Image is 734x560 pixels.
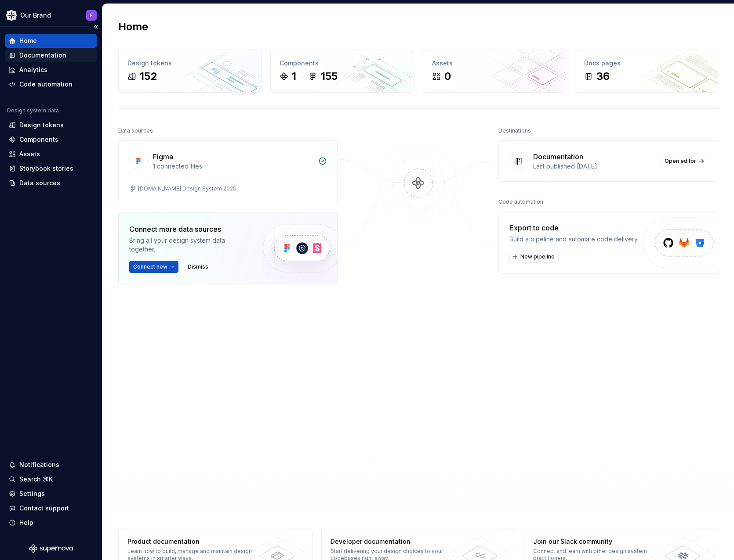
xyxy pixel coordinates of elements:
[19,518,33,527] div: Help
[498,196,543,208] div: Code automation
[292,69,296,83] div: 1
[127,59,252,68] div: Design tokens
[5,118,97,132] a: Design tokens
[5,77,97,91] a: Code automation
[5,162,97,176] a: Storybook stories
[509,235,639,244] div: Build a pipeline and automate code delivery.
[20,11,51,20] div: Our Brand
[140,69,157,83] div: 152
[498,125,531,137] div: Destinations
[331,537,458,546] div: Developer documentation
[118,20,148,34] h2: Home
[5,487,97,501] a: Settings
[133,263,167,270] span: Connect new
[5,147,97,161] a: Assets
[270,50,414,93] a: Components1155
[19,504,69,513] div: Contact support
[661,155,707,167] a: Open editor
[29,544,73,553] svg: Supernova Logo
[153,151,173,162] div: Figma
[5,34,97,48] a: Home
[127,537,255,546] div: Product documentation
[533,151,583,162] div: Documentation
[188,263,208,270] span: Dismiss
[129,224,248,234] div: Connect more data sources
[118,140,338,203] a: Figma1 connected files[DOMAIN_NAME] Design System 2025
[321,69,338,83] div: 155
[90,12,93,19] div: F
[509,223,639,233] div: Export to code
[129,236,248,254] div: Bring all your design system data together.
[584,59,709,68] div: Docs pages
[138,185,236,192] div: [DOMAIN_NAME] Design System 2025
[5,133,97,147] a: Components
[596,69,610,83] div: 36
[19,135,58,144] div: Components
[90,21,102,33] button: Collapse sidebar
[533,537,661,546] div: Join our Slack community
[118,125,153,137] div: Data sources
[5,63,97,77] a: Analytics
[7,107,59,114] div: Design system data
[509,251,559,263] button: New pipeline
[19,460,59,469] div: Notifications
[19,65,47,74] div: Analytics
[19,51,66,60] div: Documentation
[5,516,97,530] button: Help
[19,36,37,45] div: Home
[2,6,100,25] button: Our BrandF
[5,48,97,62] a: Documentation
[5,458,97,472] button: Notifications
[444,69,451,83] div: 0
[665,158,696,165] span: Open editor
[19,475,53,484] div: Search ⌘K
[575,50,718,93] a: Docs pages36
[118,50,262,93] a: Design tokens152
[5,472,97,486] button: Search ⌘K
[280,59,404,68] div: Components
[19,179,60,187] div: Data sources
[19,121,64,129] div: Design tokens
[6,10,17,21] img: 344848e3-ec3d-4aa0-b708-b8ed6430a7e0.png
[129,261,178,273] button: Connect new
[184,261,212,273] button: Dismiss
[5,501,97,515] button: Contact support
[533,162,655,171] div: Last published [DATE]
[432,59,557,68] div: Assets
[19,80,73,89] div: Code automation
[19,164,73,173] div: Storybook stories
[19,150,40,158] div: Assets
[19,489,45,498] div: Settings
[153,162,313,171] div: 1 connected files
[520,253,555,260] span: New pipeline
[5,176,97,190] a: Data sources
[423,50,566,93] a: Assets0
